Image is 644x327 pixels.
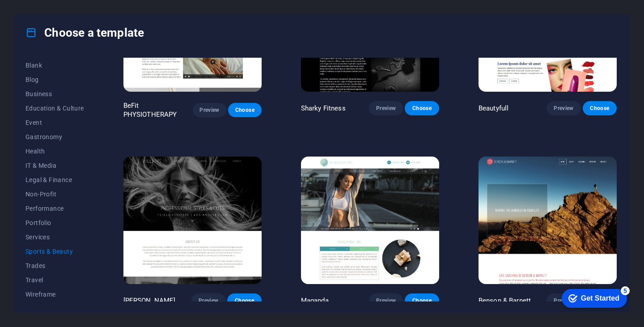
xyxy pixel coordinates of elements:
[369,293,403,308] button: Preview
[25,187,84,201] button: Non-Profit
[479,157,617,284] img: Benson & Barnett
[412,297,432,304] span: Choose
[412,105,432,112] span: Choose
[25,219,84,226] span: Portfolio
[25,105,84,112] span: Education & Culture
[25,101,84,115] button: Education & Culture
[301,104,346,113] p: Sharky Fitness
[547,101,580,115] button: Preview
[583,101,617,115] button: Choose
[235,106,254,114] span: Choose
[25,276,84,284] span: Travel
[25,25,144,40] h4: Choose a template
[25,119,84,126] span: Event
[25,248,84,255] span: Sports & Beauty
[25,176,84,183] span: Legal & Finance
[193,103,226,117] button: Preview
[301,296,329,305] p: Maganda
[234,297,254,304] span: Choose
[227,293,261,308] button: Choose
[66,2,75,11] div: 5
[25,158,84,173] button: IT & Media
[25,287,84,302] button: Wireframe
[479,104,508,113] p: Beautyfull
[123,101,193,119] p: BeFit PHYSIOTHERAPY
[25,191,84,198] span: Non-Profit
[200,106,219,114] span: Preview
[25,144,84,158] button: Health
[547,293,580,308] button: Preview
[25,115,84,130] button: Event
[123,157,262,284] img: Williams
[25,201,84,216] button: Performance
[199,297,218,304] span: Preview
[25,230,84,244] button: Services
[301,157,439,284] img: Maganda
[25,133,84,140] span: Gastronomy
[25,90,84,98] span: Business
[25,62,84,69] span: Blank
[479,296,531,305] p: Benson & Barnett
[376,297,396,304] span: Preview
[405,101,439,115] button: Choose
[554,297,573,304] span: Preview
[25,234,84,241] span: Services
[554,105,573,112] span: Preview
[376,105,396,112] span: Preview
[25,273,84,287] button: Travel
[25,76,84,83] span: Blog
[25,58,84,72] button: Blank
[25,130,84,144] button: Gastronomy
[25,173,84,187] button: Legal & Finance
[25,205,84,212] span: Performance
[405,293,439,308] button: Choose
[25,72,84,87] button: Blog
[228,103,262,117] button: Choose
[25,87,84,101] button: Business
[25,262,84,269] span: Trades
[26,10,65,18] div: Get Started
[123,296,176,305] p: [PERSON_NAME]
[25,244,84,259] button: Sports & Beauty
[25,259,84,273] button: Trades
[369,101,403,115] button: Preview
[25,216,84,230] button: Portfolio
[590,105,610,112] span: Choose
[25,291,84,298] span: Wireframe
[25,148,84,155] span: Health
[7,4,72,23] div: Get Started 5 items remaining, 0% complete
[25,162,84,169] span: IT & Media
[191,293,225,308] button: Preview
